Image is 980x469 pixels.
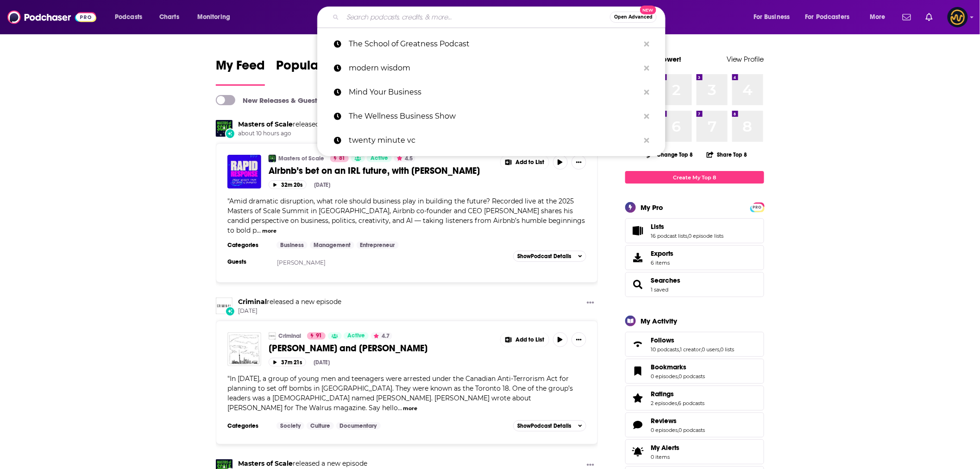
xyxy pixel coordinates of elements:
[317,80,666,104] a: Mind Your Business
[277,259,326,266] a: [PERSON_NAME]
[7,8,96,26] img: Podchaser - Follow, Share and Rate Podcasts
[269,332,276,340] img: Criminal
[651,400,677,406] a: 2 episodes
[719,346,720,353] span: ,
[339,154,345,163] span: 81
[316,331,322,341] span: 91
[625,171,764,184] a: Create My Top 8
[651,249,673,258] span: Exports
[238,298,267,306] a: Criminal
[678,373,678,380] span: ,
[349,104,640,128] p: The Wellness Business Show
[727,55,764,63] a: View Profile
[238,307,341,315] span: [DATE]
[344,332,369,340] a: Active
[238,120,293,128] a: Masters of Scale
[677,400,678,406] span: ,
[651,417,705,425] a: Reviews
[688,233,723,239] a: 0 episode lists
[403,405,418,412] button: more
[651,363,705,371] a: Bookmarks
[238,130,367,138] span: about 10 hours ago
[625,439,764,464] a: My Alerts
[651,363,686,371] span: Bookmarks
[614,15,653,19] span: Open Advanced
[276,241,308,249] a: Business
[227,422,269,430] h3: Categories
[641,149,699,160] button: Change Top 8
[628,365,647,378] a: Bookmarks
[678,373,705,380] a: 0 podcasts
[314,182,330,188] div: [DATE]
[583,298,598,309] button: Show More Button
[513,420,586,431] button: ShowPodcast Details
[754,11,790,24] span: For Business
[349,80,640,104] p: Mind Your Business
[262,227,276,235] button: more
[805,11,850,24] span: For Podcasters
[922,9,936,25] a: Show notifications dropdown
[651,286,668,293] a: 1 saved
[515,159,544,166] span: Add to List
[227,332,261,366] img: Zak and Michelle
[317,104,666,128] a: The Wellness Business Show
[720,346,734,353] a: 0 lists
[269,165,494,177] a: Airbnb’s bet on an IRL future, with [PERSON_NAME]
[651,336,674,344] span: Follows
[625,359,764,384] span: Bookmarks
[269,358,306,367] button: 37m 21s
[343,10,610,25] input: Search podcasts, credits, & more...
[238,120,367,129] h3: released a new episode
[398,404,402,412] span: ...
[269,180,307,189] button: 32m 20s
[747,10,802,25] button: open menu
[371,332,392,340] button: 4.7
[517,253,571,260] span: Show Podcast Details
[702,346,719,353] a: 0 users
[269,155,276,162] img: Masters of Scale
[678,400,704,406] a: 6 podcasts
[197,11,230,24] span: Monitoring
[307,332,326,340] a: 91
[651,454,679,460] span: 0 items
[651,336,734,344] a: Follows
[651,346,679,353] a: 10 podcasts
[269,342,494,354] a: [PERSON_NAME] and [PERSON_NAME]
[307,422,334,430] a: Culture
[191,10,242,25] button: open menu
[610,12,657,23] button: Open AdvancedNew
[870,11,886,24] span: More
[357,241,399,249] a: Entrepreneur
[625,218,764,243] span: Lists
[216,298,232,314] img: Criminal
[513,251,586,262] button: ShowPodcast Details
[948,7,968,27] img: User Profile
[628,418,647,431] a: Reviews
[752,203,763,210] a: PRO
[347,331,365,341] span: Active
[317,32,666,56] a: The School of Greatness Podcast
[651,417,677,425] span: Reviews
[625,386,764,411] span: Ratings
[349,32,640,56] p: The School of Greatness Podcast
[153,10,185,25] a: Charts
[371,154,388,163] span: Active
[678,427,678,433] span: ,
[628,224,647,237] a: Lists
[330,155,349,162] a: 81
[225,306,235,317] div: New Episode
[227,155,261,189] img: Airbnb’s bet on an IRL future, with Brian Chesky
[628,392,647,405] a: Ratings
[108,10,154,25] button: open menu
[216,120,232,137] a: Masters of Scale
[501,155,549,170] button: Show More Button
[625,412,764,437] span: Reviews
[899,9,915,25] a: Show notifications dropdown
[651,276,680,285] a: Searches
[628,251,647,264] span: Exports
[227,197,585,234] span: Amid dramatic disruption, what role should business play in building the future? Recorded live at...
[314,359,330,366] div: [DATE]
